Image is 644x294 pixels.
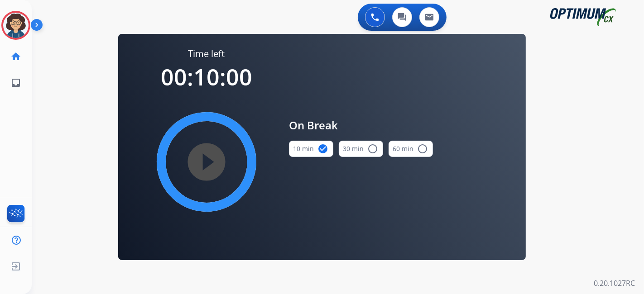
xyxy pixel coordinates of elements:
[594,278,635,289] p: 0.20.1027RC
[417,143,428,154] mat-icon: radio_button_unchecked
[389,141,433,157] button: 60 min
[161,62,252,92] span: 00:10:00
[10,51,21,62] mat-icon: home
[201,156,212,167] mat-icon: play_circle_filled
[317,143,328,154] mat-icon: check_circle
[289,141,333,157] button: 10 min
[339,141,383,157] button: 30 min
[367,143,378,154] mat-icon: radio_button_unchecked
[10,77,21,88] mat-icon: inbox
[188,47,225,60] span: Time left
[289,117,433,133] span: On Break
[3,13,29,38] img: avatar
